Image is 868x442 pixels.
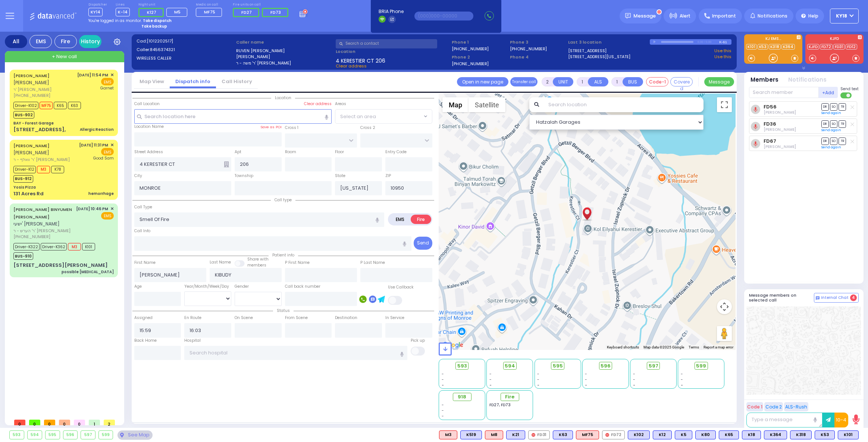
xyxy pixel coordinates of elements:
[834,413,848,427] button: 10-4
[746,402,763,411] button: Code 1
[110,206,114,212] span: ✕
[764,402,783,411] button: Code 2
[196,3,224,7] label: Medic on call
[134,173,142,179] label: City
[452,39,507,45] span: Phone 1
[675,430,692,439] div: K5
[712,13,736,19] span: Important
[830,138,837,145] span: SO
[5,35,27,48] div: All
[304,101,332,107] label: Clear address
[68,102,81,109] span: K63
[79,35,101,48] a: History
[821,145,841,149] a: Send again
[13,157,76,163] span: ר' וואלף - ר' [PERSON_NAME]
[717,326,732,341] button: Drag Pegman onto the map to open Street View
[110,72,114,78] span: ✕
[241,9,252,15] span: FD27
[839,103,846,110] span: TR
[695,430,716,439] div: BLS
[838,430,859,439] div: K101
[13,206,72,220] a: [PERSON_NAME] BINYUMEN [PERSON_NAME]
[717,299,732,314] button: Map camera controls
[335,101,346,107] label: Areas
[137,47,234,53] label: Caller:
[270,9,281,15] span: FD73
[807,44,819,50] a: KJFD
[54,35,77,48] div: Fire
[833,44,845,50] a: FD31
[63,431,78,439] div: 596
[54,102,67,109] span: K65
[568,48,607,54] a: [STREET_ADDRESS]
[821,295,849,300] span: Internal Chat
[13,252,33,260] span: BUS-910
[653,430,672,439] div: BLS
[805,37,864,42] label: KJFD
[452,46,489,51] label: [PHONE_NUMBER]
[537,377,539,382] span: -
[441,340,465,350] img: Google
[335,149,344,155] label: Floor
[830,103,837,110] span: SO
[414,237,432,250] button: Send
[830,120,837,127] span: SO
[633,12,656,20] span: Message
[751,76,778,84] button: Members
[134,109,332,123] input: Search location here
[379,8,404,15] span: BRIA Phone
[51,166,64,173] span: K78
[235,315,253,321] label: On Scene
[442,371,444,377] span: -
[273,308,294,313] span: Status
[764,110,796,115] span: Elya Fuchs
[68,243,81,250] span: M3
[553,362,563,370] span: 595
[696,362,706,370] span: 599
[235,173,253,179] label: Township
[452,54,507,60] span: Phone 2
[830,9,859,23] button: KY18
[742,430,761,439] div: BLS
[457,362,467,370] span: 593
[628,430,650,439] div: BLS
[170,78,216,85] a: Dispatch info
[134,315,153,321] label: Assigned
[510,77,538,86] button: Transfer call
[758,13,787,19] span: Notifications
[821,120,829,127] span: DR
[37,166,50,173] span: M3
[184,284,231,290] div: Year/Month/Week/Day
[442,382,444,388] span: -
[101,212,114,220] span: EMS
[505,362,515,370] span: 594
[820,44,833,50] a: FD72
[13,228,73,234] span: ר' הערש - ר' [PERSON_NAME]
[442,377,444,382] span: -
[59,420,70,425] span: 0
[439,430,457,439] div: ALS
[442,402,483,408] div: -
[781,44,795,50] a: K364
[537,371,539,377] span: -
[414,12,473,20] input: (000)000-00000
[247,262,266,268] span: members
[839,120,846,127] span: TR
[532,433,535,437] img: red-radio-icon.svg
[236,60,333,66] label: ר' משה - ר' [PERSON_NAME]
[836,13,847,19] span: KY18
[821,128,841,132] a: Send again
[101,78,114,85] span: EMS
[764,104,777,110] a: FD56
[846,44,857,50] a: FD12
[13,126,66,133] div: [STREET_ADDRESS],
[335,315,357,321] label: Destination
[134,101,160,107] label: Call Location
[623,77,643,86] button: BUS
[117,430,153,440] div: See map
[29,420,40,425] span: 0
[13,184,36,190] div: Yosis Pizza
[41,243,67,250] span: Driver-K362
[439,430,457,439] div: M3
[506,430,525,439] div: BLS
